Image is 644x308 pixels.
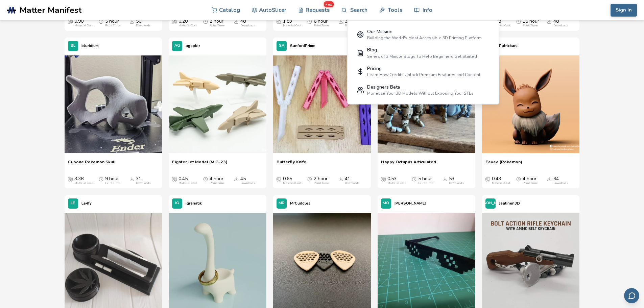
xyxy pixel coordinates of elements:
a: Cubone Pokemon Skull [68,159,116,169]
span: Average Cost [381,176,386,182]
a: Eevee (Pokemon) [482,54,580,156]
div: Material Cost [492,24,510,27]
div: 94 [553,176,568,185]
span: Average Print Time [203,19,208,24]
span: AG [174,44,180,48]
img: Eevee (Pokemon) [482,55,580,153]
div: 31 [136,176,151,185]
div: Material Cost [74,182,93,185]
div: 48 [240,19,255,27]
div: Blog [367,47,477,53]
span: Average Print Time [203,176,208,182]
div: Print Time [314,24,329,27]
div: 4 hour [210,176,224,185]
div: 9 hour [105,176,120,185]
span: Average Print Time [516,19,521,24]
div: 2 hour [314,176,329,185]
p: igranatik [186,200,202,207]
div: Print Time [210,24,224,27]
div: 0.53 [387,176,406,185]
span: Downloads [547,176,552,182]
div: Print Time [523,24,538,27]
span: SA [279,44,284,48]
div: Monetize Your 3D Models Without Exposing Your STLs [367,91,474,96]
div: 5 hour [105,19,120,27]
div: Our Mission [367,29,482,34]
div: 2 hour [210,19,224,27]
span: Average Cost [172,176,177,182]
div: 0.43 [492,176,510,185]
span: Average Cost [485,176,490,182]
span: Average Cost [277,19,281,24]
div: Print Time [105,182,120,185]
span: Average Cost [277,176,281,182]
span: Downloads [234,176,239,182]
p: Patrickart [499,42,517,49]
span: MO [383,201,389,206]
div: 32 [345,19,360,27]
p: bluridium [81,42,99,49]
span: Fighter Jet Model (MiG-23) [172,159,228,169]
div: Material Cost [387,182,406,185]
span: Matter Manifest [20,5,81,15]
div: 6 hour [314,19,329,27]
span: Butterfly Knife [277,159,306,169]
div: Pricing [367,66,480,71]
span: Average Print Time [307,19,312,24]
div: Building the World's Most Accessible 3D Printing Platform [367,35,482,40]
div: 0.65 [283,176,301,185]
div: Print Time [210,182,224,185]
span: Average Cost [172,19,177,24]
div: 0.90 [74,19,93,27]
span: Downloads [338,176,343,182]
div: Downloads [136,24,151,27]
div: Downloads [136,182,151,185]
div: Material Cost [492,182,510,185]
span: new [324,1,334,7]
div: Downloads [240,182,255,185]
span: Average Print Time [516,176,521,182]
button: Sign In [611,4,637,17]
div: Material Cost [178,182,197,185]
span: IG [175,201,179,206]
div: Learn How Credits Unlock Premium Features and Content [367,72,480,77]
div: Downloads [449,182,464,185]
div: 48 [553,19,568,27]
div: Downloads [553,24,568,27]
p: SanfordPrime [290,42,315,49]
p: agepbiz [186,42,200,49]
a: Cubone Pokemon Skull [65,54,162,156]
div: Material Cost [74,24,93,27]
div: Print Time [105,24,120,27]
p: MrCuddles [290,200,310,207]
div: 50 [136,19,151,27]
p: Le4fy [81,200,92,207]
span: Downloads [338,19,343,24]
p: [PERSON_NAME] [395,200,426,207]
p: Jaatinen3D [499,200,520,207]
a: Our MissionBuilding the World's Most Accessible 3D Printing Platform [352,25,494,44]
div: Designers Beta [367,85,474,90]
div: Material Cost [283,24,301,27]
div: Downloads [553,182,568,185]
img: Cubone Pokemon Skull [65,55,162,153]
span: Average Print Time [412,176,416,182]
a: Eevee (Pokemon) [485,159,522,169]
a: Happy Octupus Articulated [381,159,436,169]
div: 45 [240,176,255,185]
span: Downloads [547,19,552,24]
div: 2.28 [492,19,510,27]
a: BlogSeries of 3 Minute Blogs To Help Beginners Get Started [352,44,494,63]
span: Average Cost [68,176,73,182]
div: 0.20 [178,19,197,27]
div: 5 hour [418,176,433,185]
div: 41 [345,176,360,185]
span: BL [71,44,75,48]
div: Material Cost [178,24,197,27]
span: Average Print Time [99,176,103,182]
div: Downloads [240,24,255,27]
div: Print Time [314,182,329,185]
